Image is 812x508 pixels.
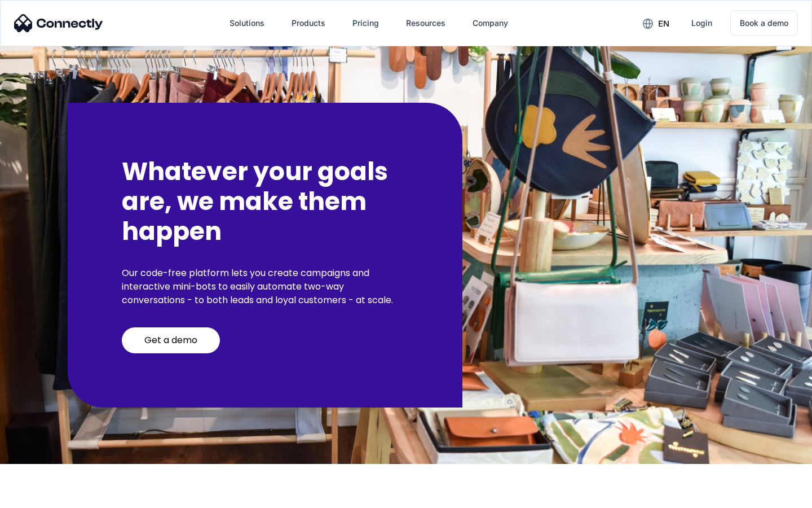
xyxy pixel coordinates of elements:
[122,157,408,246] h2: Whatever your goals are, we make them happen
[406,15,445,31] div: Resources
[352,15,379,31] div: Pricing
[122,327,220,353] a: Get a demo
[230,15,264,31] div: Solutions
[122,266,408,307] p: Our code-free platform lets you create campaigns and interactive mini-bots to easily automate two...
[23,488,68,504] ul: Language list
[343,10,388,37] a: Pricing
[144,335,197,346] div: Get a demo
[473,15,508,31] div: Company
[658,16,669,32] div: en
[730,10,798,36] a: Book a demo
[682,10,721,37] a: Login
[691,15,712,31] div: Login
[292,15,325,31] div: Products
[11,488,68,504] aside: Language selected: English
[14,14,103,32] img: Connectly Logo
